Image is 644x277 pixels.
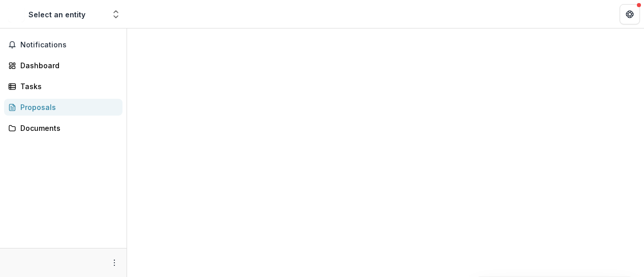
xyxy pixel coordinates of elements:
[28,9,85,20] div: Select an entity
[4,57,122,74] a: Dashboard
[4,78,122,95] a: Tasks
[20,60,114,71] div: Dashboard
[4,120,122,136] a: Documents
[4,37,122,53] button: Notifications
[20,123,114,133] div: Documents
[20,41,118,49] span: Notifications
[4,99,122,116] a: Proposals
[109,4,123,24] button: Open entity switcher
[20,81,114,92] div: Tasks
[108,257,120,269] button: More
[20,102,114,113] div: Proposals
[620,4,640,24] button: Get Help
